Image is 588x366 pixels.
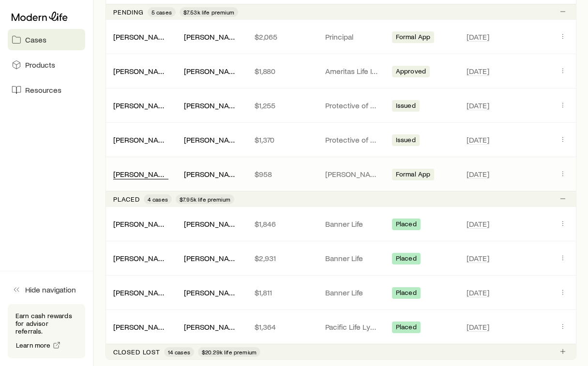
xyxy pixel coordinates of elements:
a: Products [8,54,85,75]
p: $1,846 [255,219,310,229]
span: [DATE] [467,322,489,332]
span: [DATE] [467,135,489,145]
span: [DATE] [467,32,489,42]
div: [PERSON_NAME] [113,169,168,179]
div: [PERSON_NAME] [113,135,168,145]
span: [DATE] [467,66,489,76]
span: 5 cases [151,8,172,16]
div: [PERSON_NAME] [113,219,168,229]
a: [PERSON_NAME] [113,135,171,144]
span: [DATE] [467,219,489,229]
p: Banner Life [325,253,380,263]
div: [PERSON_NAME] [113,322,168,332]
a: [PERSON_NAME] [113,322,171,331]
div: [PERSON_NAME] [113,32,168,42]
span: $7.95k life premium [180,195,230,203]
p: Closed lost [113,348,160,356]
p: Placed [113,195,140,203]
a: [PERSON_NAME] [113,253,171,263]
span: Approved [396,67,426,77]
a: [PERSON_NAME] [113,219,171,228]
a: [PERSON_NAME] [113,101,171,110]
span: Placed [396,289,417,299]
div: [PERSON_NAME] [113,288,168,298]
a: Resources [8,79,85,101]
div: Earn cash rewards for advisor referrals.Learn more [8,304,85,358]
a: [PERSON_NAME] [113,288,171,297]
span: [DATE] [467,101,489,110]
p: $958 [255,169,310,179]
p: Ameritas Life Insurance Corp. (Ameritas) [325,66,380,76]
p: Protective of NY [325,135,380,145]
span: Placed [396,220,417,230]
span: Issued [396,136,416,146]
p: Pending [113,8,144,16]
div: [PERSON_NAME] [184,288,239,298]
div: [PERSON_NAME] [184,169,239,179]
p: Earn cash rewards for advisor referrals. [15,312,77,335]
span: [DATE] [467,288,489,297]
span: 4 cases [148,195,168,203]
a: Cases [8,29,85,50]
span: Placed [396,254,417,264]
div: [PERSON_NAME] [113,253,168,264]
p: $1,811 [255,288,310,297]
div: [PERSON_NAME] [184,322,239,332]
span: Formal App [396,170,431,180]
p: $1,880 [255,66,310,76]
div: [PERSON_NAME] [184,101,239,111]
p: Protective of NY [325,101,380,110]
p: $2,065 [255,32,310,42]
div: [PERSON_NAME] [113,101,168,111]
span: 14 cases [168,348,190,356]
span: Products [25,60,55,70]
a: [PERSON_NAME] [113,169,171,178]
p: $1,255 [255,101,310,110]
span: Issued [396,102,416,112]
div: [PERSON_NAME] [184,135,239,145]
span: Cases [25,35,46,44]
span: $7.53k life premium [183,8,234,16]
p: Principal [325,32,380,42]
span: Hide navigation [25,285,76,294]
span: Resources [25,85,61,95]
p: $2,931 [255,253,310,263]
span: Formal App [396,33,431,43]
span: [DATE] [467,169,489,179]
span: [DATE] [467,253,489,263]
span: Placed [396,323,417,333]
span: Learn more [16,342,51,349]
p: [PERSON_NAME] [325,169,380,179]
a: [PERSON_NAME] [113,66,171,75]
span: $20.29k life premium [202,348,256,356]
div: [PERSON_NAME] [184,253,239,264]
p: Banner Life [325,219,380,229]
p: Banner Life [325,288,380,297]
div: [PERSON_NAME] [184,219,239,229]
div: [PERSON_NAME] [113,66,168,76]
div: [PERSON_NAME] [184,32,239,42]
button: Hide navigation [8,279,85,300]
p: Pacific Life Lynchburg [325,322,380,332]
p: $1,364 [255,322,310,332]
div: [PERSON_NAME] [184,66,239,76]
p: $1,370 [255,135,310,145]
a: [PERSON_NAME] [113,32,171,41]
